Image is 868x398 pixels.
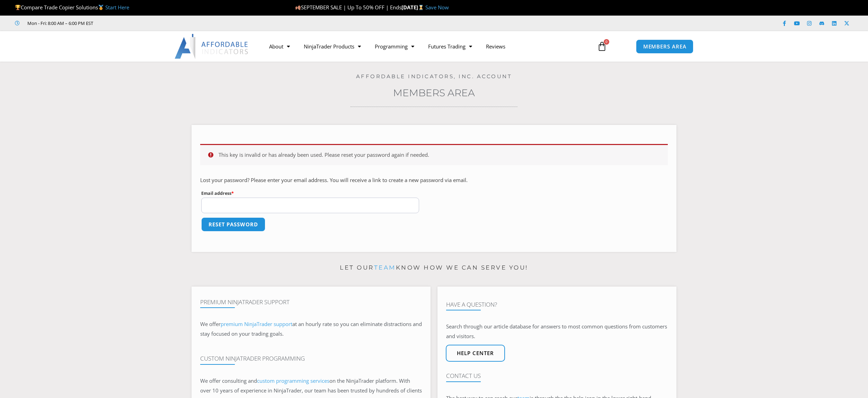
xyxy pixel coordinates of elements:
h4: Have A Question? [446,301,668,308]
img: ⌛ [418,5,424,10]
a: custom programming services [257,377,329,384]
img: 🍂 [295,5,301,10]
span: Mon - Fri: 8:00 AM – 6:00 PM EST [26,19,93,27]
a: Start Here [105,4,129,11]
img: LogoAI | Affordable Indicators – NinjaTrader [175,34,249,59]
h4: Custom NinjaTrader Programming [200,355,422,362]
iframe: Customer reviews powered by Trustpilot [103,20,207,27]
p: Search through our article database for answers to most common questions from customers and visit... [446,322,668,341]
button: Reset password [201,217,265,232]
a: Reviews [479,38,512,54]
a: Affordable Indicators, Inc. Account [356,73,512,80]
p: Lost your password? Please enter your email address. You will receive a link to create a new pass... [200,175,668,185]
img: 🏆 [15,5,20,10]
label: Email address [201,189,419,198]
strong: [DATE] [401,4,425,11]
span: 0 [604,39,609,45]
a: Save Now [425,4,449,11]
span: We offer [200,320,221,327]
nav: Menu [262,38,589,54]
li: This key is invalid or has already been used. Please reset your password again if needed. [219,150,658,160]
span: Help center [457,351,494,356]
a: Members Area [393,87,475,99]
span: at an hourly rate so you can eliminate distractions and stay focused on your trading goals. [200,320,422,337]
span: SEPTEMBER SALE | Up To 50% OFF | Ends [295,4,401,11]
h4: Premium NinjaTrader Support [200,299,422,306]
a: team [374,264,396,271]
h4: Contact Us [446,372,668,379]
span: MEMBERS AREA [643,44,687,49]
p: Let our know how we can serve you! [192,262,676,273]
span: Compare Trade Copier Solutions [15,4,129,11]
a: NinjaTrader Products [297,38,368,54]
a: About [262,38,297,54]
a: Futures Trading [421,38,479,54]
a: 0 [587,36,617,56]
a: MEMBERS AREA [636,39,694,54]
a: Programming [368,38,421,54]
img: 🥇 [98,5,104,10]
span: We offer consulting and [200,377,329,384]
a: premium NinjaTrader support [221,320,292,327]
a: Help center [446,345,505,362]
